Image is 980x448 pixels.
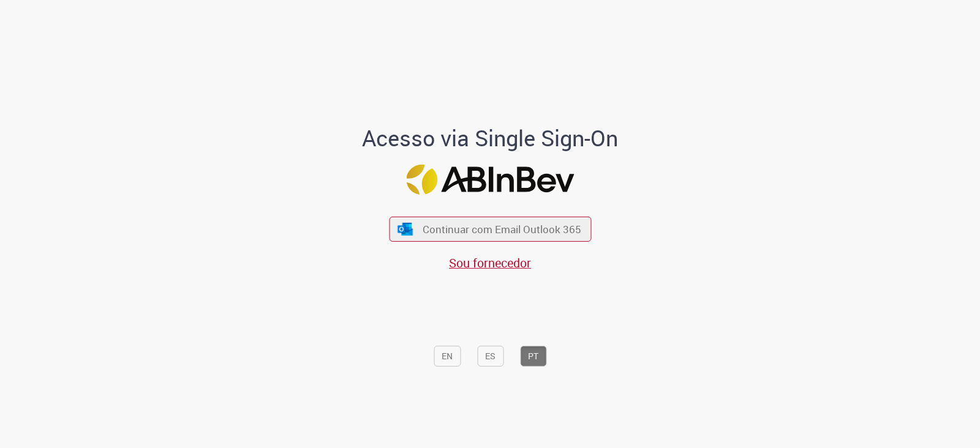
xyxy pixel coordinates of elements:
[397,222,414,235] img: ícone Azure/Microsoft 360
[449,255,531,271] a: Sou fornecedor
[520,346,546,367] button: PT
[389,217,591,242] button: ícone Azure/Microsoft 360 Continuar com Email Outlook 365
[477,346,503,367] button: ES
[423,222,581,236] span: Continuar com Email Outlook 365
[406,165,574,195] img: Logo ABInBev
[434,346,461,367] button: EN
[320,126,660,151] h1: Acesso via Single Sign-On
